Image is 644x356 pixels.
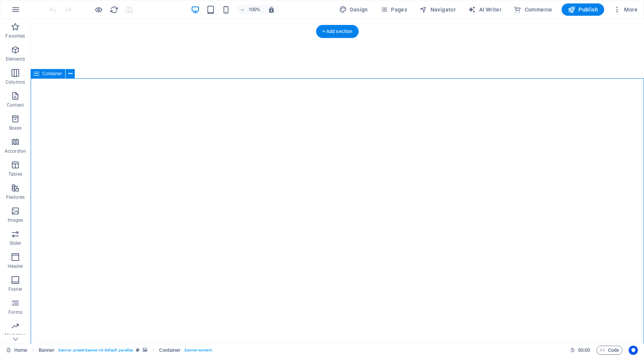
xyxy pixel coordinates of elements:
[39,346,212,355] nav: breadcrumb
[377,3,410,16] button: Pages
[570,346,590,355] h6: Session time
[568,6,598,13] span: Publish
[109,5,118,14] button: reload
[10,240,21,246] p: Slider
[610,3,641,16] button: More
[416,3,459,16] button: Navigator
[184,346,212,355] span: . banner-content
[8,286,22,292] p: Footer
[237,5,264,14] button: 100%
[248,5,260,14] h6: 100%
[596,346,623,355] button: Code
[39,346,55,355] span: Click to select. Double-click to edit
[583,347,585,353] span: :
[578,346,590,355] span: 00 00
[8,217,23,223] p: Images
[339,6,368,13] span: Design
[465,3,504,16] button: AI Writer
[511,3,555,16] button: Commerce
[9,125,22,131] p: Boxes
[336,3,371,16] div: Design (Ctrl+Alt+Y)
[562,3,604,16] button: Publish
[110,5,118,14] i: Reload page
[613,6,637,13] span: More
[8,171,22,177] p: Tables
[316,25,359,38] div: + Add section
[600,346,619,355] span: Code
[6,194,25,200] p: Features
[143,348,147,352] i: This element contains a background
[6,56,25,62] p: Elements
[5,148,26,154] p: Accordion
[6,346,27,355] a: Click to cancel selection. Double-click to open Pages
[8,309,22,315] p: Forms
[268,6,275,13] i: On resize automatically adjust zoom level to fit chosen device.
[8,263,23,269] p: Header
[42,71,62,76] span: Container
[7,102,24,108] p: Content
[5,33,25,39] p: Favorites
[58,346,133,355] span: . banner .preset-banner-v3-default .parallax
[136,348,140,352] i: This element is a customizable preset
[159,346,181,355] span: Click to select. Double-click to edit
[94,5,103,14] button: Click here to leave preview mode and continue editing
[468,6,501,13] span: AI Writer
[380,6,407,13] span: Pages
[419,6,456,13] span: Navigator
[6,79,25,85] p: Columns
[5,332,26,338] p: Marketing
[629,346,638,355] button: Usercentrics
[336,3,371,16] button: Design
[514,6,552,13] span: Commerce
